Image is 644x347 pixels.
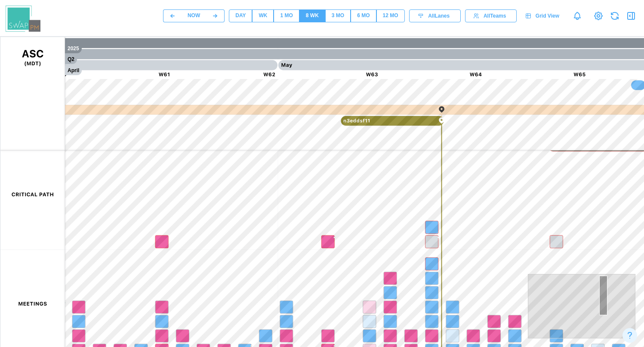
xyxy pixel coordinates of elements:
div: DAY [235,12,246,20]
span: All Lanes [428,10,450,22]
button: AllTeams [465,9,517,22]
button: 6 MO [351,9,376,22]
button: Open Drawer [625,10,637,22]
button: 1 MO [274,9,299,22]
div: 1 MO [280,12,293,20]
button: WK [252,9,274,22]
div: 6 MO [357,12,370,20]
button: DAY [229,9,252,22]
button: 3 MO [325,9,351,22]
div: WK [259,12,267,20]
button: 8 WK [299,9,325,22]
div: 12 MO [383,12,398,20]
div: 3 MO [332,12,344,20]
span: All Teams [484,10,506,22]
span: Grid View [536,10,559,22]
a: Grid View [521,9,566,22]
div: NOW [188,12,200,20]
a: View Project [592,10,604,22]
button: AllLanes [409,9,461,22]
img: Swap PM Logo [6,6,40,32]
button: NOW [182,9,206,22]
a: Notifications [570,9,585,23]
button: 12 MO [376,9,405,22]
button: Refresh Grid [609,10,621,22]
div: 8 WK [306,12,319,20]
